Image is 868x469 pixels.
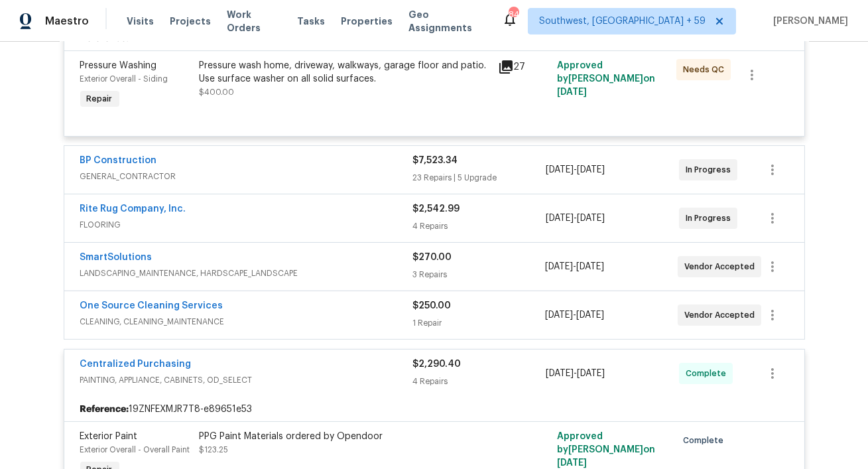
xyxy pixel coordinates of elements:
[200,430,490,443] div: PPG Paint Materials ordered by Opendoor
[170,15,211,28] span: Projects
[413,171,546,184] div: 23 Repairs | 5 Upgrade
[413,220,546,233] div: 4 Repairs
[545,262,573,271] span: [DATE]
[577,214,605,223] span: [DATE]
[80,204,186,214] a: Rite Rug Company, Inc.
[80,170,413,183] span: GENERAL_CONTRACTOR
[80,360,192,369] a: Centralized Purchasing
[80,315,412,328] span: CLEANING, CLEANING_MAINTENANCE
[509,8,518,21] div: 841
[539,15,706,28] span: Southwest, [GEOGRAPHIC_DATA] + 59
[80,373,413,387] span: PAINTING, APPLIANCE, CABINETS, OD_SELECT
[412,316,545,330] div: 1 Repair
[412,301,451,310] span: $250.00
[227,8,281,34] span: Work Orders
[686,212,736,225] span: In Progress
[64,397,804,421] div: 19ZNFEXMJR7T8-e89651e53
[546,367,605,380] span: -
[408,8,486,34] span: Geo Assignments
[80,301,223,310] a: One Source Cleaning Services
[127,15,154,28] span: Visits
[80,218,413,232] span: FLOORING
[413,156,458,165] span: $7,523.34
[557,432,655,468] span: Approved by [PERSON_NAME] on
[341,15,393,28] span: Properties
[545,310,573,320] span: [DATE]
[82,92,118,105] span: Repair
[683,434,729,447] span: Complete
[545,308,604,322] span: -
[80,446,190,454] span: Exterior Overall - Overall Paint
[80,75,168,83] span: Exterior Overall - Siding
[546,165,574,174] span: [DATE]
[80,61,157,70] span: Pressure Washing
[768,15,848,28] span: [PERSON_NAME]
[80,267,412,280] span: LANDSCAPING_MAINTENANCE, HARDSCAPE_LANDSCAPE
[412,253,452,262] span: $270.00
[684,260,760,273] span: Vendor Accepted
[200,446,229,454] span: $123.25
[686,163,736,176] span: In Progress
[413,204,460,214] span: $2,542.99
[557,61,655,97] span: Approved by [PERSON_NAME] on
[412,268,545,281] div: 3 Repairs
[576,310,604,320] span: [DATE]
[576,262,604,271] span: [DATE]
[413,375,546,388] div: 4 Repairs
[683,63,729,76] span: Needs QC
[498,59,550,75] div: 27
[200,59,490,86] div: Pressure wash home, driveway, walkways, garage floor and patio. Use surface washer on all solid s...
[546,214,574,223] span: [DATE]
[577,165,605,174] span: [DATE]
[684,308,760,322] span: Vendor Accepted
[413,360,462,369] span: $2,290.40
[686,367,731,380] span: Complete
[80,253,153,262] a: SmartSolutions
[80,156,157,165] a: BP Construction
[545,260,604,273] span: -
[577,369,605,378] span: [DATE]
[557,458,587,468] span: [DATE]
[80,432,138,441] span: Exterior Paint
[546,369,574,378] span: [DATE]
[45,15,89,28] span: Maestro
[546,163,605,176] span: -
[557,88,587,97] span: [DATE]
[546,212,605,225] span: -
[80,403,129,416] b: Reference:
[200,88,235,96] span: $400.00
[297,17,325,26] span: Tasks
